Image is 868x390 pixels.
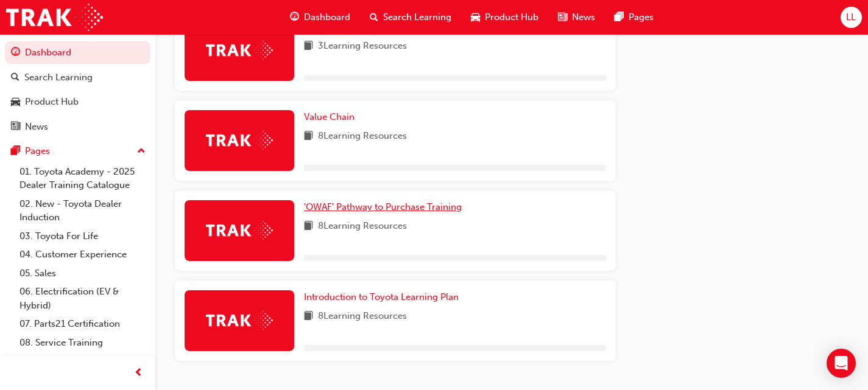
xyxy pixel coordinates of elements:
a: car-iconProduct Hub [461,5,548,30]
a: Product Hub [5,91,150,113]
span: News [572,10,595,24]
img: Trak [206,131,273,150]
a: 07. Parts21 Certification [15,315,150,333]
span: search-icon [11,72,19,83]
span: guage-icon [11,47,20,58]
span: 8 Learning Resources [318,129,407,144]
a: 'OWAF' Pathway to Purchase Training [304,200,467,214]
a: guage-iconDashboard [280,5,360,30]
div: News [25,120,48,134]
span: book-icon [304,39,313,54]
img: Trak [206,221,273,240]
a: 01. Toyota Academy - 2025 Dealer Training Catalogue [15,162,150,195]
a: Dashboard [5,41,150,64]
img: Trak [206,311,273,330]
span: pages-icon [11,146,20,157]
span: guage-icon [290,10,299,25]
div: Search Learning [24,71,93,85]
span: book-icon [304,219,313,234]
img: Trak [6,4,103,31]
button: Pages [5,140,150,162]
img: Trak [206,41,273,60]
a: 03. Toyota For Life [15,227,150,246]
span: 8 Learning Resources [318,309,407,324]
span: 8 Learning Resources [318,219,407,234]
div: Pages [25,144,50,158]
a: 02. New - Toyota Dealer Induction [15,195,150,227]
span: car-icon [11,97,20,108]
span: Value Chain [304,111,355,122]
span: book-icon [304,309,313,324]
a: 06. Electrification (EV & Hybrid) [15,282,150,315]
span: up-icon [137,144,146,159]
a: Value Chain [304,110,359,124]
a: news-iconNews [548,5,605,30]
span: book-icon [304,129,313,144]
span: car-icon [471,10,480,25]
span: Search Learning [383,10,451,24]
a: 09. Technical Training [15,352,150,371]
span: Dashboard [304,10,350,24]
span: Introduction to Toyota Learning Plan [304,291,459,302]
span: news-icon [558,10,567,25]
span: pages-icon [615,10,624,25]
button: LL [841,7,862,28]
span: news-icon [11,122,20,133]
a: search-iconSearch Learning [360,5,461,30]
span: Pages [629,10,654,24]
a: pages-iconPages [605,5,663,30]
a: 04. Customer Experience [15,245,150,264]
span: 3 Learning Resources [318,39,407,54]
div: Product Hub [25,95,79,109]
span: 'OWAF' Pathway to Purchase Training [304,201,462,212]
a: 05. Sales [15,264,150,283]
a: Introduction to Toyota Learning Plan [304,290,464,304]
button: DashboardSearch LearningProduct HubNews [5,39,150,140]
a: 08. Service Training [15,333,150,352]
a: News [5,116,150,138]
span: Product Hub [485,10,538,24]
span: LL [846,10,856,24]
span: prev-icon [134,366,143,381]
div: Open Intercom Messenger [827,349,856,378]
a: Search Learning [5,66,150,89]
span: search-icon [370,10,378,25]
